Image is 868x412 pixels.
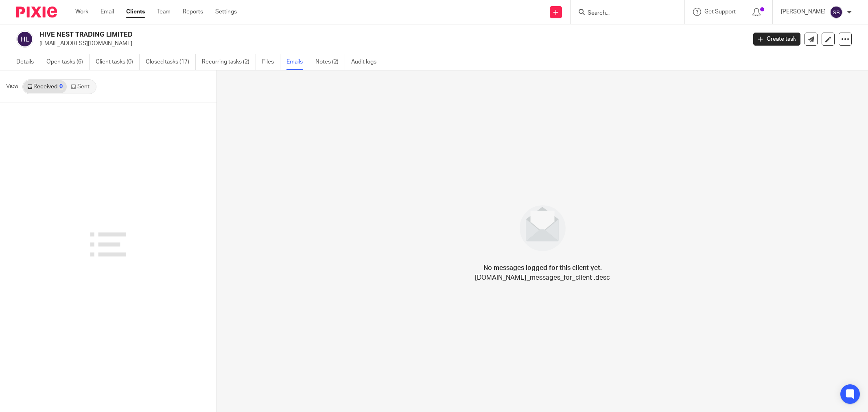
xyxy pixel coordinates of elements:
[475,273,610,283] p: [DOMAIN_NAME]_messages_for_client .desc
[101,8,114,16] a: Email
[96,54,140,70] a: Client tasks (0)
[351,54,383,70] a: Audit logs
[146,54,196,70] a: Closed tasks (17)
[483,263,602,273] h4: No messages logged for this client yet.
[262,54,280,70] a: Files
[215,8,237,16] a: Settings
[315,54,345,70] a: Notes (2)
[704,9,736,15] span: Get Support
[126,8,145,16] a: Clients
[16,54,40,70] a: Details
[16,7,57,18] img: Pixie
[67,80,95,93] a: Sent
[587,10,660,17] input: Search
[830,6,843,19] img: svg%3E
[157,8,171,16] a: Team
[183,8,203,16] a: Reports
[39,39,741,48] p: [EMAIL_ADDRESS][DOMAIN_NAME]
[75,8,88,16] a: Work
[6,82,18,91] span: View
[781,8,826,16] p: [PERSON_NAME]
[46,54,90,70] a: Open tasks (6)
[202,54,256,70] a: Recurring tasks (2)
[59,84,63,90] div: 0
[23,80,67,93] a: Received0
[39,31,601,39] h2: HIVE NEST TRADING LIMITED
[286,54,309,70] a: Emails
[753,33,800,46] a: Create task
[514,200,571,256] img: image
[16,31,33,48] img: svg%3E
